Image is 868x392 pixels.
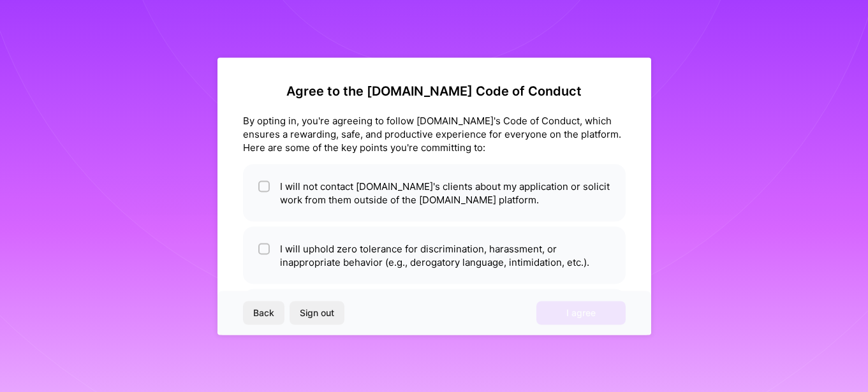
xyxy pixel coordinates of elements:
span: Back [253,307,274,319]
li: I will not contact [DOMAIN_NAME]'s clients about my application or solicit work from them outside... [243,164,626,221]
div: By opting in, you're agreeing to follow [DOMAIN_NAME]'s Code of Conduct, which ensures a rewardin... [243,113,626,154]
h2: Agree to the [DOMAIN_NAME] Code of Conduct [243,83,626,98]
button: Back [243,301,284,324]
li: I will uphold zero tolerance for discrimination, harassment, or inappropriate behavior (e.g., der... [243,226,626,284]
span: Sign out [300,307,334,319]
button: Sign out [290,301,344,324]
